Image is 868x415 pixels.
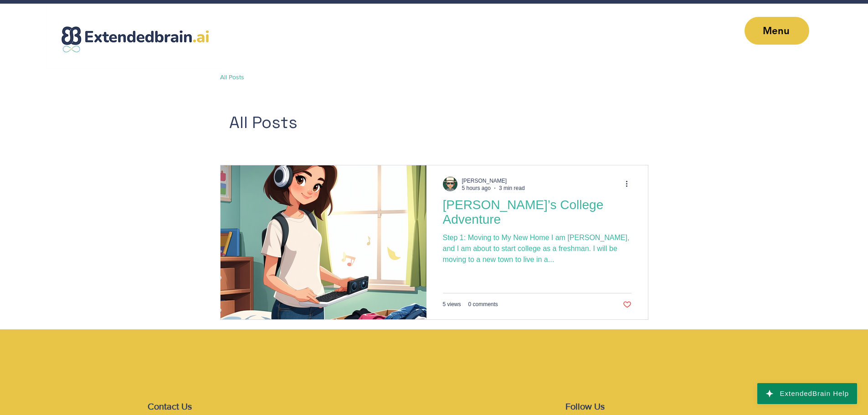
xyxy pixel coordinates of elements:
[148,400,240,413] p: Contact Us
[499,185,525,191] span: 3 min read
[220,165,427,320] img: Ashley’s College Adventure
[220,73,244,82] a: All Posts
[462,178,507,184] span: Gopi Yeleswarapu
[745,17,809,45] nav: Site
[443,198,632,227] h2: [PERSON_NAME]’s College Adventure
[443,197,632,232] a: [PERSON_NAME]’s College Adventure
[443,232,632,265] div: Step 1: Moving to My New Home I am [PERSON_NAME], and I am about to start college as a freshman. ...
[745,17,809,45] button: Menu
[443,177,457,191] img: Writer: Gopi Yeleswarapu
[443,301,461,307] span: 5 views
[462,176,525,185] a: [PERSON_NAME]
[229,112,298,133] span: All Posts
[219,59,641,96] nav: Blog
[625,179,636,190] button: More actions
[220,165,648,320] div: Blog feed
[462,185,491,191] span: 5 hours ago
[623,300,632,309] button: Like post
[468,301,498,307] span: 0 comments
[565,401,605,411] span: Follow Us
[757,383,857,404] button: ExtendedBrain Help
[763,25,790,37] span: Menu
